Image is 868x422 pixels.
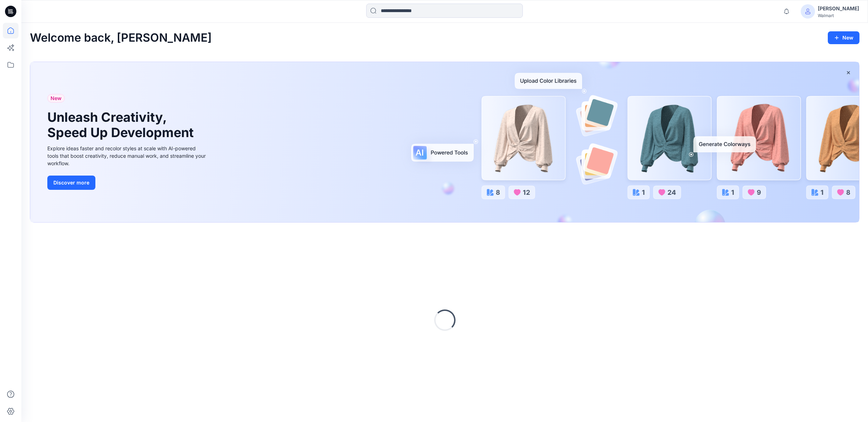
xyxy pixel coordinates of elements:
[805,9,811,14] svg: avatar
[818,13,859,18] div: Walmart
[51,94,62,103] span: New
[818,4,859,13] div: [PERSON_NAME]
[30,31,212,45] h2: Welcome back, [PERSON_NAME]
[47,110,197,140] h1: Unleash Creativity, Speed Up Development
[47,176,95,190] button: Discover more
[47,176,207,190] a: Discover more
[47,145,207,167] div: Explore ideas faster and recolor styles at scale with AI-powered tools that boost creativity, red...
[828,31,859,44] button: New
